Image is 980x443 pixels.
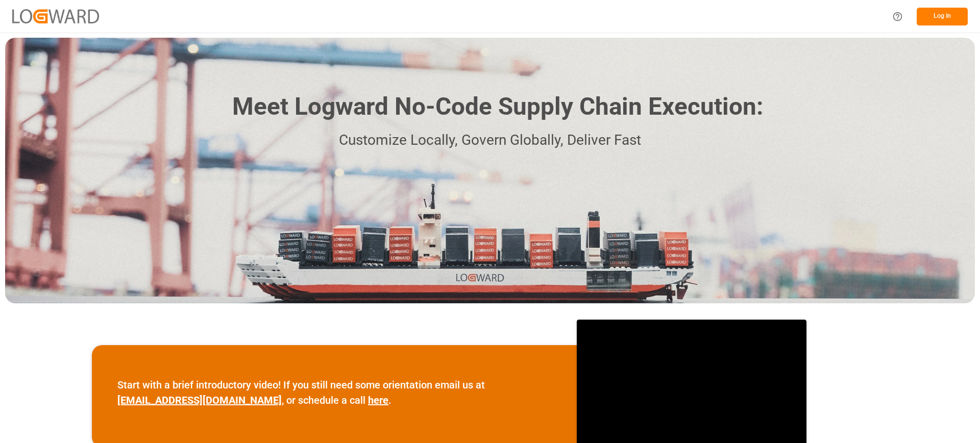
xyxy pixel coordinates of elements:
button: Log In [917,8,968,25]
p: Customize Locally, Govern Globally, Deliver Fast [217,129,763,152]
a: here [368,394,388,406]
h1: Meet Logward No-Code Supply Chain Execution: [232,89,763,125]
img: Logward_new_orange.png [12,9,99,23]
a: [EMAIL_ADDRESS][DOMAIN_NAME] [117,394,282,406]
p: Start with a brief introductory video! If you still need some orientation email us at , or schedu... [117,377,551,408]
button: Help Center [886,5,909,28]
